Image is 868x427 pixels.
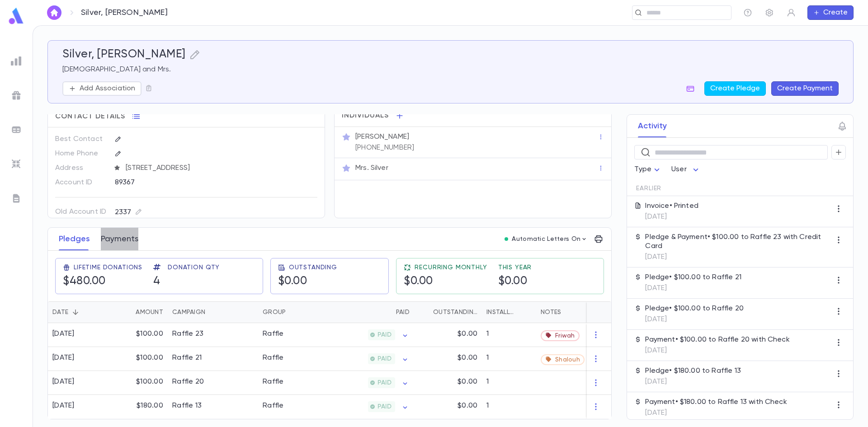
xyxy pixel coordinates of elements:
h5: $480.00 [63,275,142,288]
button: Payments [101,228,138,250]
span: PAID [374,331,395,338]
button: Add Association [62,81,142,96]
span: Individuals [342,111,389,120]
p: Old Account ID [55,205,107,219]
span: Friwah [555,332,575,339]
span: Lifetime Donations [74,264,142,271]
p: Payment • $180.00 to Raffle 13 with Check [645,398,787,407]
h5: $0.00 [404,275,487,288]
div: Installments [482,301,536,323]
button: Create [807,5,854,20]
p: Best Contact [55,132,107,146]
div: [DATE] [52,353,75,362]
div: Outstanding [414,301,482,323]
div: Group [258,301,326,323]
div: Raffle [263,353,284,362]
p: $0.00 [458,377,477,386]
div: Notes [541,301,561,323]
p: [DATE] [645,212,698,221]
span: PAID [374,403,395,410]
span: [STREET_ADDRESS] [122,164,318,173]
span: User [671,166,687,173]
p: $0.00 [458,353,477,362]
div: Date [52,301,68,323]
div: [DATE] [52,401,75,410]
button: Create Payment [771,81,839,96]
button: Sort [205,305,220,319]
div: Date [48,301,109,323]
span: Type [634,166,651,173]
img: logo [7,7,25,25]
span: Recurring Monthly [415,264,487,271]
img: home_white.a664292cf8c1dea59945f0da9f25487c.svg [49,9,60,16]
p: $0.00 [458,329,477,338]
div: 1 [482,371,536,395]
div: 1 [482,395,536,419]
p: [DATE] [645,253,831,262]
div: Campaign [168,301,258,323]
p: Silver, [PERSON_NAME] [81,8,168,18]
img: letters_grey.7941b92b52307dd3b8a917253454ce1c.svg [11,193,22,204]
div: Outstanding [433,301,477,323]
button: Sort [286,305,300,319]
p: [DATE] [645,346,789,355]
button: Automatic Letters On [501,233,591,245]
div: [DATE] [52,377,75,386]
span: Contact Details [55,112,125,121]
img: batches_grey.339ca447c9d9533ef1741baa751efc33.svg [11,124,22,135]
p: [DATE] [645,408,787,418]
p: Pledge • $100.00 to Raffle 20 [645,304,744,313]
span: Donation Qty [168,264,220,271]
div: 89367 [115,175,273,189]
div: Raffle 23 [172,329,204,338]
p: [DATE] [645,315,744,324]
p: Address [55,161,107,175]
div: [DATE] [52,329,75,338]
span: Shalouh [555,356,580,363]
p: [DATE] [645,284,741,293]
p: Account ID [55,175,107,190]
span: Outstanding [289,264,337,271]
p: Payment • $100.00 to Raffle 20 with Check [645,335,789,344]
div: 1 [482,347,536,371]
button: Create Pledge [704,81,766,96]
div: Notes [536,301,649,323]
img: imports_grey.530a8a0e642e233f2baf0ef88e8c9fcb.svg [11,159,22,169]
button: Sort [517,305,532,319]
span: This Year [498,264,532,271]
p: Add Association [80,84,135,93]
div: $180.00 [109,395,168,419]
p: Home Phone [55,146,107,161]
p: [DEMOGRAPHIC_DATA] and Mrs. [62,65,839,74]
div: User [671,161,701,178]
p: [PHONE_NUMBER] [355,143,414,152]
span: Earlier [636,185,661,192]
p: Pledge & Payment • $100.00 to Raffle 23 with Credit Card [645,233,831,251]
div: 2337 [115,206,142,218]
p: [PERSON_NAME] [355,132,409,141]
button: Sort [382,305,396,319]
div: Amount [136,301,163,323]
div: 1 [482,323,536,347]
div: $100.00 [109,323,168,347]
span: PAID [374,379,395,386]
div: Installments [486,301,517,323]
button: Sort [419,305,433,319]
p: Invoice • Printed [645,202,698,211]
div: Raffle [263,329,284,338]
h5: $0.00 [498,275,532,288]
img: reports_grey.c525e4749d1bce6a11f5fe2a8de1b229.svg [11,56,22,66]
div: Group [263,301,286,323]
p: $0.00 [458,401,477,410]
p: Pledge • $180.00 to Raffle 13 [645,366,741,375]
button: Sort [68,305,83,319]
p: [DATE] [645,377,741,386]
button: Activity [638,115,667,137]
p: Pledge • $100.00 to Raffle 21 [645,273,741,282]
div: Raffle 20 [172,377,204,386]
img: campaigns_grey.99e729a5f7ee94e3726e6486bddda8f1.svg [11,90,22,101]
span: PAID [374,355,395,362]
div: Raffle 21 [172,353,202,362]
button: Sort [121,305,136,319]
p: Automatic Letters On [512,235,580,243]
